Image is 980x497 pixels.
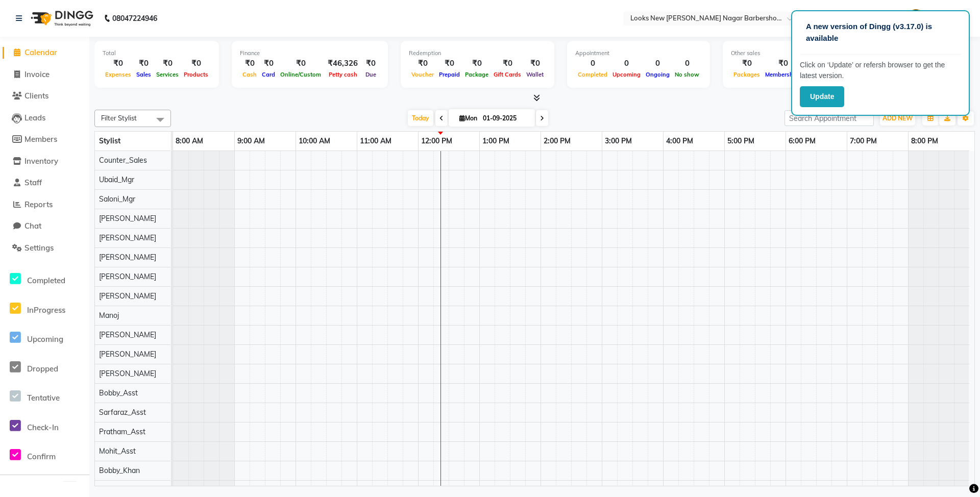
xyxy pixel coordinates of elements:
a: 6:00 PM [786,134,818,148]
span: Chat [24,221,41,231]
span: Sarfaraz_Asst [99,408,146,417]
a: Inventory [3,156,87,167]
span: Gift Cards [491,71,524,78]
span: Pratham_Asst [99,427,145,436]
a: 3:00 PM [602,134,634,148]
span: [PERSON_NAME] [99,369,156,378]
span: Upcoming [27,334,63,344]
a: Staff [3,177,87,189]
a: Chat [3,220,87,232]
a: 5:00 PM [725,134,757,148]
a: Reports [3,199,87,211]
div: 0 [610,58,643,69]
a: 10:00 AM [296,134,333,148]
span: [PERSON_NAME] [99,253,156,262]
div: Finance [240,49,380,58]
span: Wallet [524,71,546,78]
span: Leads [24,113,45,122]
div: ₹46,326 [324,58,362,69]
div: ₹0 [240,58,259,69]
span: Upcoming [610,71,643,78]
div: ₹0 [524,58,546,69]
span: Inventory [24,156,58,166]
a: 4:00 PM [664,134,696,148]
span: Completed [575,71,610,78]
a: 11:00 AM [357,134,394,148]
button: ADD NEW [880,111,915,126]
span: Memberships [763,71,804,78]
span: Manoj [99,311,119,320]
a: 9:00 AM [235,134,267,148]
span: [PERSON_NAME] [99,291,156,301]
span: Today [408,110,433,126]
img: Manager [907,9,925,27]
p: Click on ‘Update’ or refersh browser to get the latest version. [800,60,961,81]
div: ₹0 [362,58,380,69]
span: [PERSON_NAME] [99,233,156,242]
span: Card [259,71,278,78]
div: ₹0 [278,58,324,69]
a: 7:00 PM [847,134,879,148]
div: ₹0 [409,58,436,69]
div: ₹0 [763,58,804,69]
span: Dropped [27,364,58,374]
span: Services [154,71,181,78]
a: 12:00 PM [419,134,455,148]
span: Due [363,71,379,78]
div: 0 [575,58,610,69]
span: Mohit_Asst [99,446,136,456]
span: Mon [457,114,480,122]
a: 8:00 PM [909,134,941,148]
img: logo [26,4,96,33]
span: Package [462,71,491,78]
div: ₹0 [103,58,134,69]
span: Invoice [24,69,50,79]
a: Calendar [3,47,87,59]
span: Calendar [24,47,57,57]
span: Sales [134,71,154,78]
span: Prepaid [436,71,462,78]
span: Saloni_Mgr [99,194,135,204]
span: Tentative [27,393,60,403]
span: Voucher [409,71,436,78]
a: 2:00 PM [541,134,573,148]
div: ₹0 [731,58,763,69]
div: Redemption [409,49,546,58]
span: Online/Custom [278,71,324,78]
div: ₹0 [181,58,211,69]
div: 0 [643,58,672,69]
a: 8:00 AM [173,134,206,148]
span: Cash [240,71,259,78]
div: ₹0 [259,58,278,69]
div: Other sales [731,49,896,58]
input: 2025-09-01 [480,111,531,126]
span: Ubaid_Mgr [99,175,134,184]
span: Bobby_Khan [99,466,140,475]
span: Counter_Sales [99,156,147,165]
span: Confirm [27,452,56,461]
span: Staff [24,178,42,187]
span: Reports [24,200,53,209]
div: 0 [672,58,702,69]
span: ADD NEW [883,114,913,122]
div: ₹0 [491,58,524,69]
span: Expenses [103,71,134,78]
span: [PERSON_NAME] [99,330,156,339]
span: Majid [99,485,116,494]
a: Clients [3,90,87,102]
span: Clients [24,91,48,101]
span: Filter Stylist [101,114,137,122]
span: Bobby_Asst [99,388,138,397]
span: Check-In [27,423,59,432]
div: ₹0 [436,58,462,69]
span: Products [181,71,211,78]
span: Petty cash [326,71,360,78]
div: ₹0 [134,58,154,69]
span: No show [672,71,702,78]
div: ₹0 [462,58,491,69]
span: [PERSON_NAME] [99,214,156,223]
div: ₹0 [154,58,181,69]
span: Bookings [3,481,31,489]
span: Completed [27,276,65,285]
div: Appointment [575,49,702,58]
